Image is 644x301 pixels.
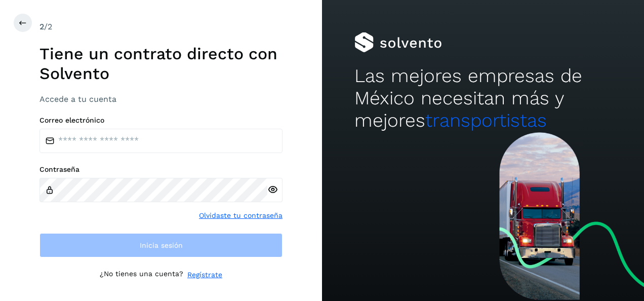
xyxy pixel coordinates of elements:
h2: Las mejores empresas de México necesitan más y mejores [354,65,612,132]
h3: Accede a tu cuenta [39,94,283,104]
h1: Tiene un contrato directo con Solvento [39,44,283,83]
p: ¿No tienes una cuenta? [100,270,183,280]
span: Inicia sesión [140,242,183,249]
a: Regístrate [187,270,222,280]
label: Correo electrónico [39,116,283,125]
a: Olvidaste tu contraseña [199,210,283,221]
span: transportistas [425,109,547,131]
button: Inicia sesión [39,233,283,257]
label: Contraseña [39,165,283,174]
